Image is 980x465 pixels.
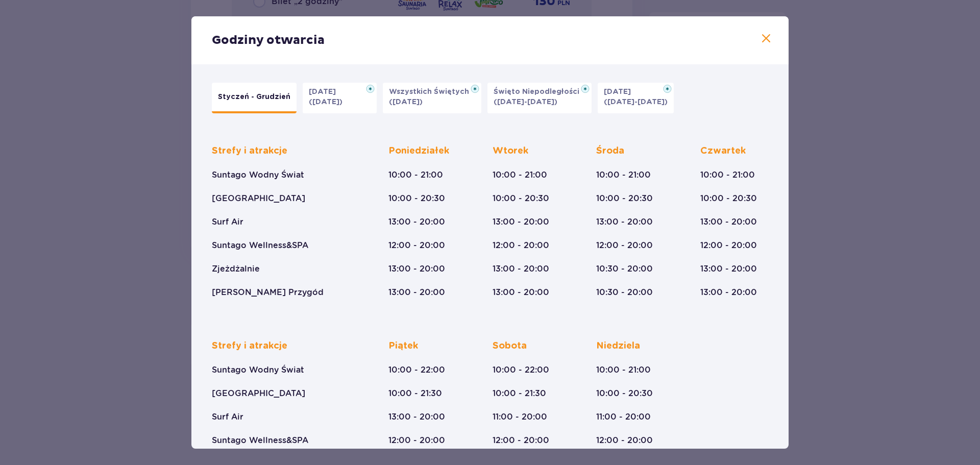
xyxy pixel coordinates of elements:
p: ([DATE]) [389,97,423,107]
p: Surf Air [212,411,243,423]
p: 10:00 - 21:30 [388,388,442,399]
button: [DATE]([DATE]-[DATE]) [598,83,674,113]
button: [DATE]([DATE]) [303,83,377,113]
p: 13:00 - 20:00 [493,287,549,298]
p: Święto Niepodległości [494,87,585,97]
p: 10:00 - 21:00 [596,364,651,376]
button: Styczeń - Grudzień [212,83,297,113]
p: 12:00 - 20:00 [388,240,445,251]
button: Święto Niepodległości([DATE]-[DATE]) [487,83,592,113]
p: 10:00 - 21:00 [596,169,651,181]
p: 10:00 - 20:30 [388,193,445,204]
p: ([DATE]-[DATE]) [494,97,557,107]
p: 12:00 - 20:00 [596,435,653,446]
p: 12:00 - 20:00 [700,240,757,251]
p: 11:00 - 20:00 [596,411,651,423]
p: Piątek [388,340,418,352]
p: Suntago Wellness&SPA [212,240,308,251]
p: Surf Air [212,216,243,228]
p: Poniedziałek [388,145,449,157]
p: Wtorek [493,145,528,157]
p: 13:00 - 20:00 [388,216,445,228]
p: [GEOGRAPHIC_DATA] [212,388,305,399]
p: Zjeżdżalnie [212,263,260,275]
p: 12:00 - 20:00 [388,435,445,446]
p: 10:00 - 20:30 [700,193,757,204]
p: 10:30 - 20:00 [596,287,653,298]
p: Sobota [493,340,527,352]
p: [DATE] [309,87,342,97]
p: 10:00 - 21:00 [493,169,547,181]
p: Środa [596,145,624,157]
p: Wszystkich Świętych [389,87,475,97]
p: 10:00 - 21:00 [700,169,755,181]
p: 13:00 - 20:00 [493,216,549,228]
p: [GEOGRAPHIC_DATA] [212,193,305,204]
p: Niedziela [596,340,640,352]
p: 13:00 - 20:00 [700,216,757,228]
button: Wszystkich Świętych([DATE]) [383,83,481,113]
p: 10:30 - 20:00 [596,263,653,275]
p: Czwartek [700,145,746,157]
p: 13:00 - 20:00 [596,216,653,228]
p: Suntago Wodny Świat [212,364,304,376]
p: 11:00 - 20:00 [493,411,547,423]
p: 13:00 - 20:00 [388,263,445,275]
p: 10:00 - 20:30 [596,193,653,204]
p: 12:00 - 20:00 [493,435,549,446]
p: [PERSON_NAME] Przygód [212,287,324,298]
p: [DATE] [604,87,637,97]
p: 10:00 - 21:00 [388,169,443,181]
p: Suntago Wellness&SPA [212,435,308,446]
p: 10:00 - 22:00 [388,364,445,376]
p: Strefy i atrakcje [212,145,287,157]
p: Strefy i atrakcje [212,340,287,352]
p: 12:00 - 20:00 [596,240,653,251]
p: 13:00 - 20:00 [493,263,549,275]
p: 10:00 - 20:30 [596,388,653,399]
p: 13:00 - 20:00 [388,287,445,298]
p: Godziny otwarcia [212,33,325,48]
p: 10:00 - 20:30 [493,193,549,204]
p: 13:00 - 20:00 [700,263,757,275]
p: ([DATE]-[DATE]) [604,97,668,107]
p: Styczeń - Grudzień [218,92,290,102]
p: 13:00 - 20:00 [700,287,757,298]
p: 12:00 - 20:00 [493,240,549,251]
p: Suntago Wodny Świat [212,169,304,181]
p: ([DATE]) [309,97,342,107]
p: 10:00 - 22:00 [493,364,549,376]
p: 10:00 - 21:30 [493,388,546,399]
p: 13:00 - 20:00 [388,411,445,423]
